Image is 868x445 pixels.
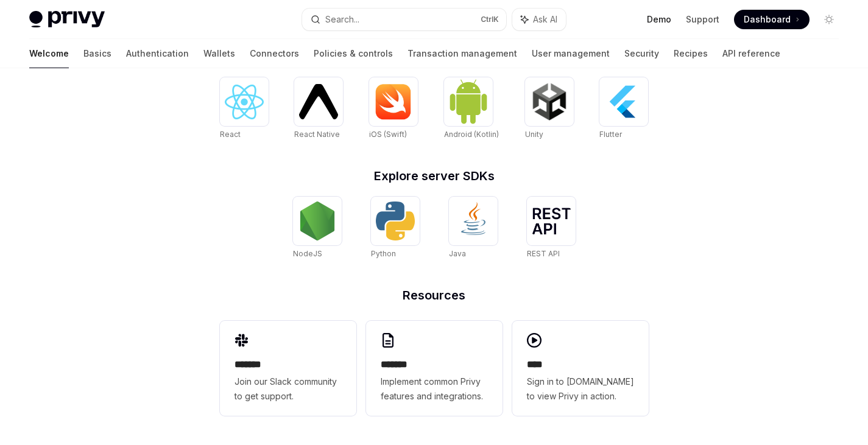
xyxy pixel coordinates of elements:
[722,39,780,68] a: API reference
[293,197,342,260] a: NodeJSNodeJS
[371,249,396,258] span: Python
[449,197,498,260] a: JavaJava
[220,170,649,182] h2: Explore server SDKs
[29,11,105,28] img: light logo
[512,9,566,30] button: Ask AI
[530,82,569,121] img: Unity
[225,85,264,119] img: React
[369,77,418,141] a: iOS (Swift)iOS (Swift)
[235,374,342,404] span: Join our Slack community to get support.
[126,39,189,68] a: Authentication
[533,13,557,26] span: Ask AI
[294,130,340,139] span: React Native
[250,39,299,68] a: Connectors
[532,208,571,234] img: REST API
[408,39,517,68] a: Transaction management
[647,13,671,26] a: Demo
[220,321,356,416] a: **** **Join our Slack community to get support.
[220,289,649,301] h2: Resources
[220,130,241,139] span: React
[525,130,543,139] span: Unity
[481,15,499,24] span: Ctrl K
[366,321,503,416] a: **** **Implement common Privy features and integrations.
[444,77,499,141] a: Android (Kotlin)Android (Kotlin)
[449,79,488,124] img: Android (Kotlin)
[527,249,560,258] span: REST API
[381,374,488,404] span: Implement common Privy features and integrations.
[369,130,407,139] span: iOS (Swift)
[454,201,493,240] img: Java
[83,39,111,68] a: Basics
[444,130,499,139] span: Android (Kotlin)
[674,39,708,68] a: Recipes
[293,249,322,258] span: NodeJS
[532,39,610,68] a: User management
[604,82,643,121] img: Flutter
[527,197,576,260] a: REST APIREST API
[374,83,413,120] img: iOS (Swift)
[314,39,393,68] a: Policies & controls
[744,13,791,26] span: Dashboard
[29,39,69,68] a: Welcome
[686,13,719,26] a: Support
[527,374,634,404] span: Sign in to [DOMAIN_NAME] to view Privy in action.
[203,39,235,68] a: Wallets
[624,39,659,68] a: Security
[525,77,574,141] a: UnityUnity
[376,201,415,240] img: Python
[220,77,269,141] a: ReactReact
[294,77,343,141] a: React NativeReact Native
[371,197,420,260] a: PythonPython
[599,77,648,141] a: FlutterFlutter
[302,9,506,30] button: Search...CtrlK
[512,321,649,416] a: ****Sign in to [DOMAIN_NAME] to view Privy in action.
[599,130,622,139] span: Flutter
[298,201,337,240] img: NodeJS
[299,84,338,119] img: React Native
[734,10,810,29] a: Dashboard
[325,12,359,27] div: Search...
[819,10,839,29] button: Toggle dark mode
[449,249,466,258] span: Java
